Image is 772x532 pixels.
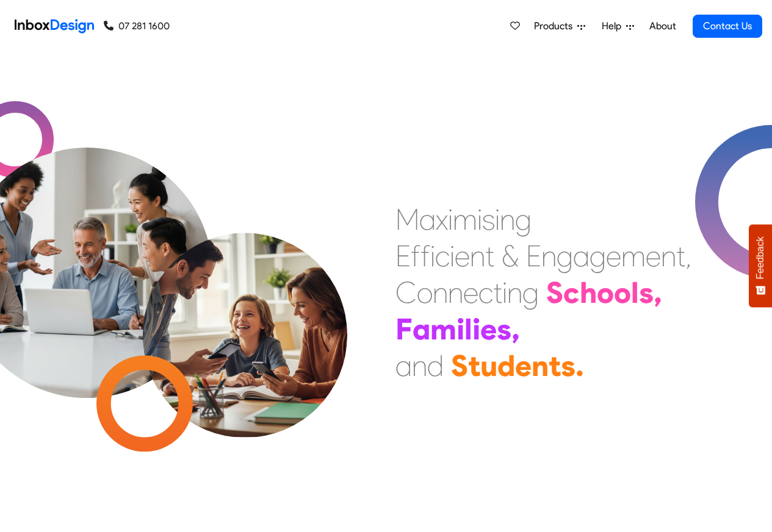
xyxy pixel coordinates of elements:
div: e [646,238,661,274]
div: n [412,347,427,384]
div: , [654,274,662,311]
div: t [485,238,494,274]
a: Products [529,14,590,38]
div: E [526,238,541,274]
a: Contact Us [693,15,762,38]
div: m [430,311,456,347]
div: i [502,274,507,311]
div: n [507,274,522,311]
div: t [549,347,561,384]
div: u [480,347,497,384]
div: e [463,274,478,311]
div: f [420,238,430,274]
div: g [557,238,573,274]
span: Feedback [755,236,766,279]
div: e [606,238,621,274]
div: s [561,347,575,384]
div: l [464,311,472,347]
div: i [456,311,464,347]
div: a [573,238,590,274]
div: F [395,311,413,347]
div: i [450,238,455,274]
div: a [413,311,430,347]
div: n [661,238,676,274]
a: 07 281 1600 [104,19,170,34]
div: f [411,238,420,274]
div: i [495,201,500,238]
div: a [395,347,412,384]
div: n [532,347,549,384]
div: n [500,201,515,238]
div: n [433,274,448,311]
div: i [448,201,453,238]
div: x [436,201,448,238]
div: e [480,311,497,347]
div: h [580,274,597,311]
div: c [563,274,580,311]
div: E [395,238,411,274]
div: & [502,238,519,274]
div: i [472,311,480,347]
div: M [395,201,419,238]
div: C [395,274,417,311]
div: a [419,201,436,238]
div: . [575,347,584,384]
div: S [546,274,563,311]
a: About [646,14,679,38]
div: s [497,311,511,347]
div: d [497,347,515,384]
div: o [417,274,433,311]
div: c [478,274,493,311]
div: Maximising Efficient & Engagement, Connecting Schools, Families, and Students. [395,201,691,384]
div: m [621,238,646,274]
div: e [455,238,470,274]
div: n [448,274,463,311]
div: i [430,238,435,274]
div: t [493,274,502,311]
div: t [468,347,480,384]
a: Help [597,14,639,38]
div: t [676,238,685,274]
div: o [597,274,614,311]
div: g [515,201,532,238]
div: m [453,201,477,238]
button: Feedback - Show survey [749,224,772,307]
div: n [541,238,557,274]
div: g [522,274,539,311]
div: o [614,274,631,311]
div: l [631,274,639,311]
div: n [470,238,485,274]
span: Products [534,19,577,34]
div: , [511,311,520,347]
div: g [590,238,606,274]
div: c [435,238,450,274]
img: parents_with_child.png [117,182,373,438]
div: s [482,201,495,238]
div: i [477,201,482,238]
div: e [515,347,532,384]
div: s [639,274,654,311]
div: , [685,238,691,274]
div: S [451,347,468,384]
span: Help [602,19,626,34]
div: d [427,347,444,384]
